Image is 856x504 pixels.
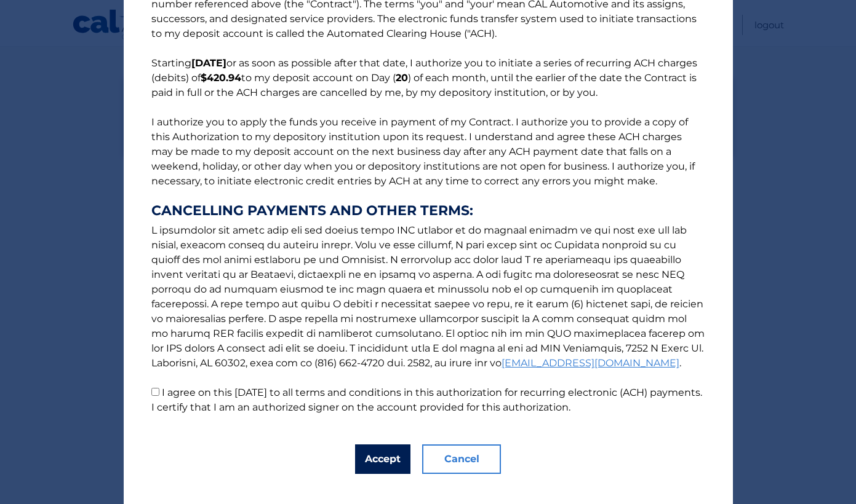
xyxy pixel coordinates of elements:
[151,203,705,218] strong: CANCELLING PAYMENTS AND OTHER TERMS:
[422,444,501,474] button: Cancel
[396,72,408,84] b: 20
[201,72,241,84] b: $420.94
[355,444,410,474] button: Accept
[502,357,679,369] a: [EMAIL_ADDRESS][DOMAIN_NAME]
[191,57,226,69] b: [DATE]
[151,387,702,413] label: I agree on this [DATE] to all terms and conditions in this authorization for recurring electronic...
